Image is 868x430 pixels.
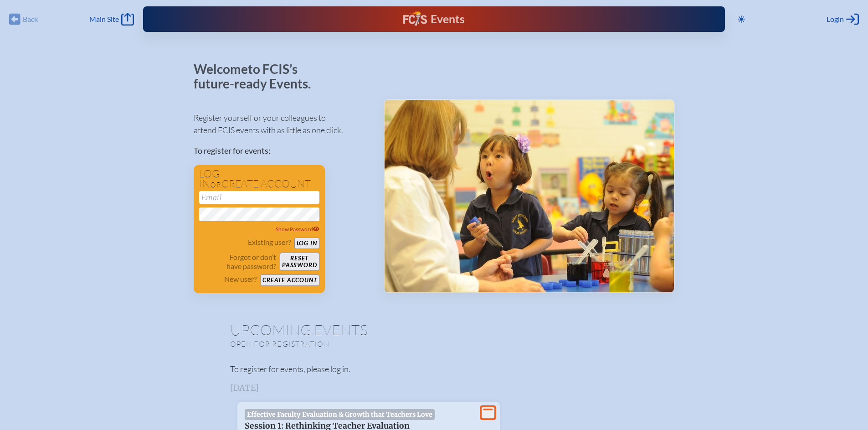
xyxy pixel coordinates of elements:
h3: [DATE] [230,383,638,393]
div: FCIS Events — Future ready [303,11,565,27]
p: To register for events, please log in. [230,363,638,375]
span: Main Site [89,15,119,24]
a: Main Site [89,13,134,26]
button: Log in [294,238,319,249]
h1: Log in create account [199,169,319,189]
p: Welcome to FCIS’s future-ready Events. [194,62,321,91]
h1: Upcoming Events [230,322,638,337]
p: New user? [224,275,257,284]
span: or [210,180,221,189]
p: Register yourself or your colleagues to attend FCIS events with as little as one click. [194,112,369,136]
p: Forgot or don’t have password? [199,253,277,271]
input: Email [199,191,319,204]
span: Login [827,15,844,24]
p: Open for registration [230,339,471,348]
p: Existing user? [248,238,291,247]
span: Show Password [276,226,319,233]
button: Create account [260,275,319,286]
p: To register for events: [194,145,369,157]
img: Events [385,100,674,292]
button: Resetpassword [280,253,319,271]
span: Effective Faculty Evaluation & Growth that Teachers Love [245,409,435,420]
